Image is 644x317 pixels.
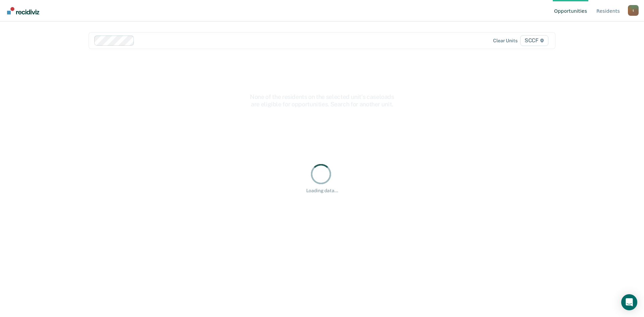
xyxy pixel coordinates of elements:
[7,7,39,14] img: Recidiviz
[306,188,338,194] div: Loading data...
[493,38,518,44] div: Clear units
[621,294,637,310] div: Open Intercom Messenger
[628,5,639,16] button: Profile dropdown button
[520,35,548,46] span: SCCF
[628,5,639,16] div: t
